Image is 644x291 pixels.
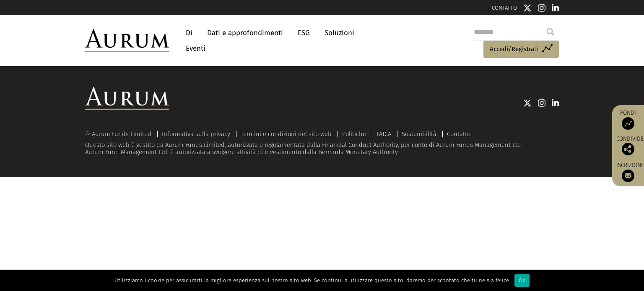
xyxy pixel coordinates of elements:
[523,99,532,107] img: icona di Twitter
[182,41,205,56] a: Eventi
[616,162,644,169] font: Iscrizione
[402,130,436,138] a: Sostenibilità
[182,25,197,41] a: Di
[85,148,399,156] font: Aurum Fund Management Ltd. è autorizzata a svolgere attività di investimento dalla Bermuda Moneta...
[298,28,310,37] font: ESG
[622,170,634,182] img: Iscriviti alla nostra newsletter
[325,28,354,37] font: Soluzioni
[492,5,517,11] a: CONTATTO
[85,141,522,149] font: Questo sito web è gestito da Aurum Funds Limited, autorizzata e regolamentata dalla Financial Con...
[622,143,634,155] img: Condividi questo post
[490,45,538,53] font: Accedi/Registrati
[203,25,287,41] a: Dati e approfondimenti
[207,28,283,37] font: Dati e approfondimenti
[523,4,532,12] img: icona di Twitter
[552,99,559,107] img: Icona di Linkedin
[552,4,559,12] img: Icona di Linkedin
[186,28,192,37] font: Di
[616,162,644,182] a: Iscrizione
[342,130,366,138] a: Politiche
[483,41,559,58] a: Accedi/Registrati
[186,44,205,53] font: Eventi
[620,109,636,116] font: Fondi
[293,25,314,41] a: ESG
[622,117,634,130] img: Accesso ai fondi
[162,130,230,138] a: Informativa sulla privacy
[538,99,545,107] img: Icona di Instagram
[85,87,169,110] img: Logo Aurum
[377,130,391,138] a: FATCA
[616,109,640,130] a: Fondi
[320,25,358,41] a: Soluzioni
[85,29,169,52] img: Aurum
[85,130,151,138] font: © Aurum Funds Limited
[447,130,470,138] a: Contatto
[538,4,545,12] img: Icona di Instagram
[542,23,559,40] input: Submit
[241,130,332,138] a: Termini e condizioni del sito web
